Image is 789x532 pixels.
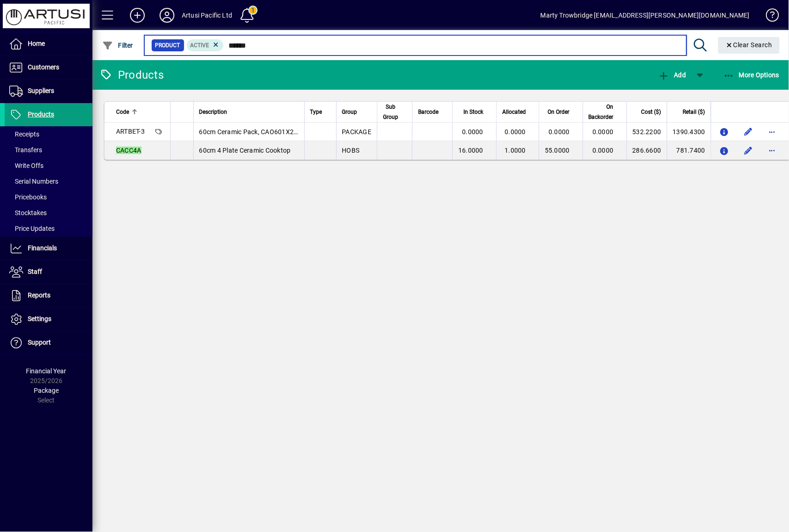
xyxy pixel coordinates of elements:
[28,291,50,299] span: Reports
[383,102,407,122] div: Sub Group
[116,107,129,117] span: Code
[199,147,291,154] span: 60cm 4 Plate Ceramic Cooktop
[458,147,483,154] span: 16.0000
[28,111,54,118] span: Products
[116,147,142,154] em: CACC4A
[9,162,43,169] span: Write Offs
[5,237,92,260] a: Financials
[627,123,667,141] td: 532.2200
[199,128,417,136] span: 60cm Ceramic Pack, CAO601X2 60cm Electric Oven, Ceramic Hob
[505,147,526,154] span: 1.0000
[667,141,711,160] td: 781.7400
[667,123,711,141] td: 1390.4300
[683,107,705,117] span: Retail ($)
[28,339,51,346] span: Support
[656,67,688,83] button: Add
[592,147,614,154] span: 0.0000
[342,147,360,154] span: HOBS
[589,102,622,122] div: On Backorder
[191,42,210,49] span: Active
[5,189,92,205] a: Pricebooks
[5,205,92,221] a: Stocktakes
[5,260,92,284] a: Staff
[187,39,224,51] mat-chip: Activation Status: Active
[765,124,780,139] button: More options
[102,42,133,49] span: Filter
[100,37,136,54] button: Filter
[658,71,686,79] span: Add
[5,158,92,173] a: Write Offs
[545,107,578,117] div: On Order
[199,107,299,117] div: Description
[589,102,614,122] span: On Backorder
[123,7,152,24] button: Add
[9,209,47,217] span: Stocktakes
[28,87,54,94] span: Suppliers
[28,244,57,252] span: Financials
[627,141,667,160] td: 286.6600
[741,124,756,139] button: Edit
[5,331,92,354] a: Support
[99,68,164,82] div: Products
[5,142,92,158] a: Transfers
[741,143,756,158] button: Edit
[463,107,483,117] span: In Stock
[502,107,534,117] div: Allocated
[545,147,570,154] span: 55.0000
[28,40,45,47] span: Home
[723,71,780,79] span: More Options
[9,178,58,185] span: Serial Numbers
[152,7,182,24] button: Profile
[116,128,145,135] span: ARTBET-3
[5,32,92,56] a: Home
[541,8,750,23] div: Marty Trowbridge [EMAIL_ADDRESS][PERSON_NAME][DOMAIN_NAME]
[641,107,661,117] span: Cost ($)
[5,308,92,331] a: Settings
[5,56,92,79] a: Customers
[5,221,92,236] a: Price Updates
[9,193,47,201] span: Pricebooks
[418,107,438,117] span: Barcode
[34,387,59,394] span: Package
[310,107,322,117] span: Type
[765,143,780,158] button: More options
[5,126,92,142] a: Receipts
[505,128,526,136] span: 0.0000
[28,63,59,71] span: Customers
[462,128,484,136] span: 0.0000
[718,37,780,54] button: Clear
[155,41,180,50] span: Product
[549,128,570,136] span: 0.0000
[759,2,777,32] a: Knowledge Base
[9,225,55,232] span: Price Updates
[5,173,92,189] a: Serial Numbers
[458,107,492,117] div: In Stock
[383,102,398,122] span: Sub Group
[5,284,92,307] a: Reports
[182,8,232,23] div: Artusi Pacific Ltd
[5,80,92,103] a: Suppliers
[548,107,570,117] span: On Order
[9,130,39,138] span: Receipts
[199,107,228,117] span: Description
[418,107,447,117] div: Barcode
[502,107,526,117] span: Allocated
[26,367,67,375] span: Financial Year
[116,107,165,117] div: Code
[342,107,372,117] div: Group
[28,315,51,322] span: Settings
[9,146,42,154] span: Transfers
[28,268,42,275] span: Staff
[726,41,773,49] span: Clear Search
[342,128,372,136] span: PACKAGE
[592,128,614,136] span: 0.0000
[721,67,782,83] button: More Options
[310,107,331,117] div: Type
[342,107,358,117] span: Group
